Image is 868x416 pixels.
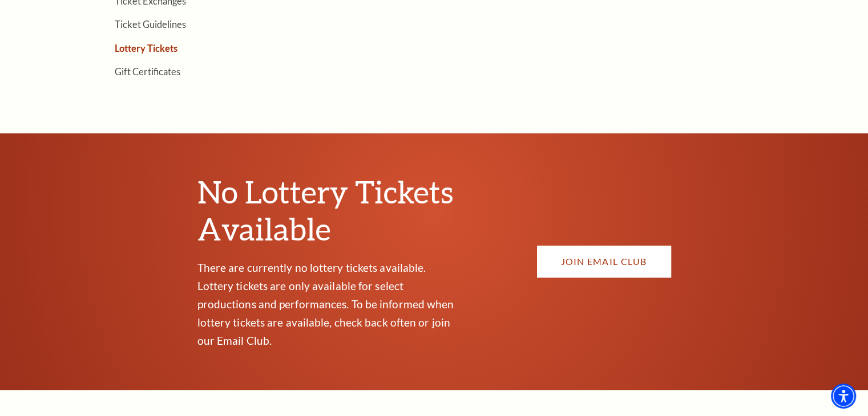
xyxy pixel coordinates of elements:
[197,259,463,350] p: There are currently no lottery tickets available. Lottery tickets are only available for select p...
[537,246,671,278] a: JOIN EMAIL CLUB
[197,173,463,247] h2: No Lottery Tickets Available
[115,19,186,30] a: Ticket Guidelines
[115,66,180,77] a: Gift Certificates
[831,384,856,409] div: Accessibility Menu
[115,43,177,54] a: Lottery Tickets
